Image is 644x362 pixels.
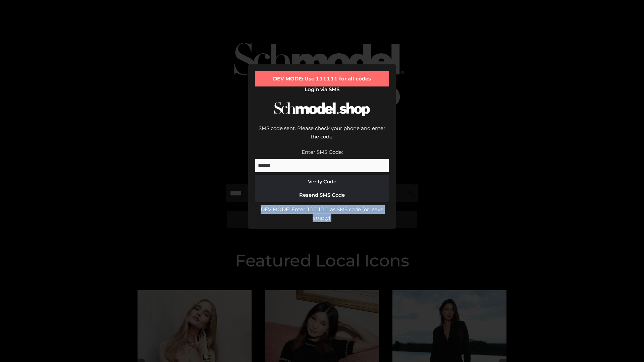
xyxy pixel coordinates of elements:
div: SMS code sent. Please check your phone and enter the code. [255,124,389,148]
button: Resend SMS Code [255,188,389,202]
label: Enter SMS Code: [302,149,343,155]
h2: Login via SMS [255,86,389,93]
button: Verify Code [255,175,389,188]
img: Schmodel Logo [272,96,372,122]
div: DEV MODE: Use 111111 for all codes [255,71,389,86]
div: DEV MODE: Enter 111111 as SMS code (or leave empty). [255,205,389,222]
